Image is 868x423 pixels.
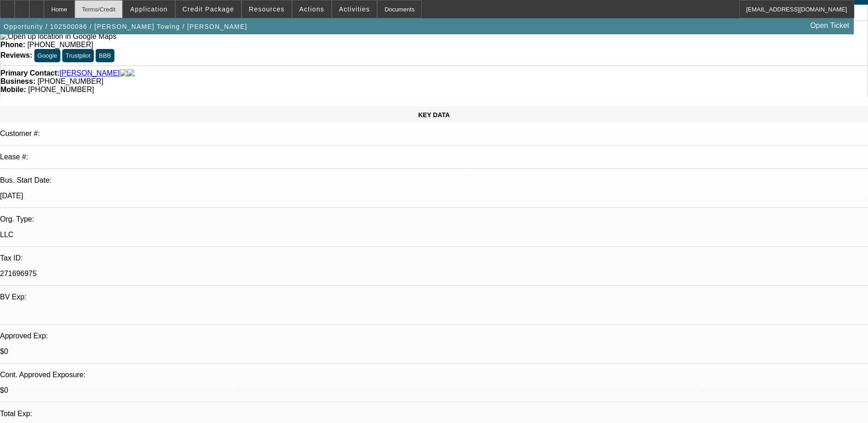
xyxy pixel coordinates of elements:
[0,51,32,59] strong: Reviews:
[34,49,60,62] button: Google
[59,69,120,77] a: [PERSON_NAME]
[62,49,93,62] button: Trustpilot
[183,5,234,13] span: Credit Package
[299,5,324,13] span: Actions
[807,18,853,33] a: Open Ticket
[0,77,35,85] strong: Business:
[28,86,94,93] span: [PHONE_NUMBER]
[4,23,247,30] span: Opportunity / 102500086 / [PERSON_NAME] Towing / [PERSON_NAME]
[130,5,167,13] span: Application
[339,5,370,13] span: Activities
[120,69,127,77] img: facebook-icon.png
[242,0,291,18] button: Resources
[0,69,59,77] strong: Primary Contact:
[0,86,26,93] strong: Mobile:
[332,0,377,18] button: Activities
[96,49,114,62] button: BBB
[27,41,93,49] span: [PHONE_NUMBER]
[0,33,116,40] a: View Google Maps
[123,0,174,18] button: Application
[249,5,285,13] span: Resources
[418,111,450,119] span: KEY DATA
[176,0,241,18] button: Credit Package
[292,0,331,18] button: Actions
[127,69,135,77] img: linkedin-icon.png
[0,41,25,49] strong: Phone:
[38,77,103,85] span: [PHONE_NUMBER]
